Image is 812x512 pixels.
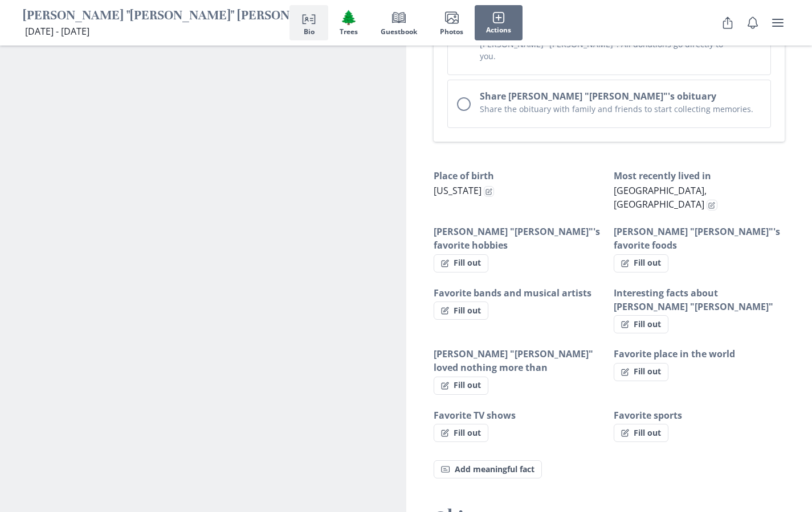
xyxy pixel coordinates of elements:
[23,7,358,25] h1: [PERSON_NAME] "[PERSON_NAME]" [PERSON_NAME], III
[716,11,739,34] button: Share Obituary
[741,11,764,34] button: Notifications
[614,315,668,333] button: Fill out
[614,347,785,361] h3: Favorite place in the world
[614,184,707,210] span: [GEOGRAPHIC_DATA], [GEOGRAPHIC_DATA]
[434,347,605,374] h3: [PERSON_NAME] "[PERSON_NAME]" loved nothing more than
[434,302,488,320] button: Fill out
[434,184,482,197] span: [US_STATE]
[766,11,789,34] button: user menu
[429,5,475,40] button: Photos
[614,363,668,381] button: Fill out
[434,377,488,395] button: Fill out
[328,5,369,40] button: Trees
[434,408,605,422] h3: Favorite TV shows
[440,28,463,36] span: Photos
[614,225,785,252] h3: [PERSON_NAME] "[PERSON_NAME]"'s favorite foods
[484,186,495,197] button: Edit fact
[25,25,89,38] span: [DATE] - [DATE]
[614,424,668,442] button: Fill out
[434,169,605,183] h3: Place of birth
[289,5,328,40] button: Bio
[369,5,429,40] button: Guestbook
[614,169,785,183] h3: Most recently lived in
[340,9,357,26] span: Tree
[381,28,417,36] span: Guestbook
[457,97,471,111] div: Unchecked circle
[614,408,785,422] h3: Favorite sports
[480,89,762,103] h2: Share [PERSON_NAME] "[PERSON_NAME]"'s obituary
[614,254,668,272] button: Fill out
[434,286,605,300] h3: Favorite bands and musical artists
[614,286,785,313] h3: Interesting facts about [PERSON_NAME] "[PERSON_NAME]"
[434,424,488,442] button: Fill out
[434,460,542,478] button: Add meaningful fact
[304,28,315,36] span: Bio
[480,103,762,115] p: Share the obituary with family and friends to start collecting memories.
[447,80,772,128] button: Share [PERSON_NAME] "[PERSON_NAME]"'s obituaryShare the obituary with family and friends to start...
[434,225,605,252] h3: [PERSON_NAME] "[PERSON_NAME]"'s favorite hobbies
[475,5,523,40] button: Actions
[434,254,488,272] button: Fill out
[340,28,358,36] span: Trees
[707,200,717,210] button: Edit fact
[486,26,511,34] span: Actions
